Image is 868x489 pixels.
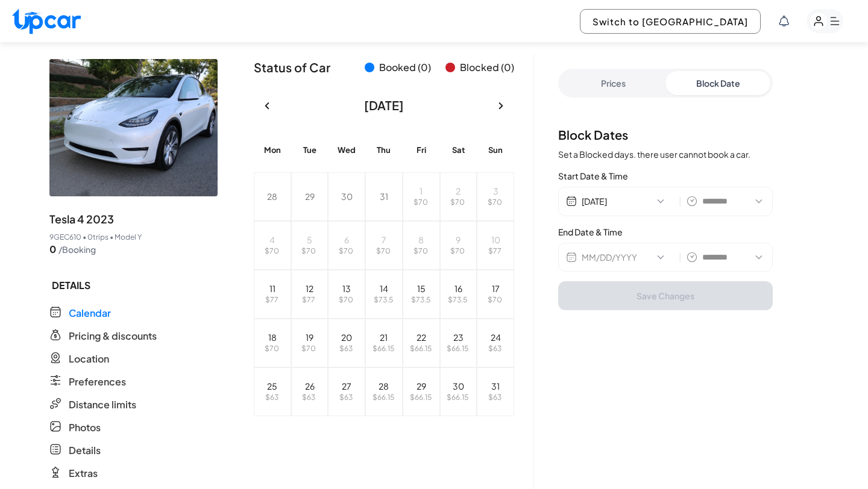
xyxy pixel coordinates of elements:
abbr: August 27, 2025 [342,381,351,391]
abbr: August 15, 2025 [417,283,426,294]
span: $ 70 [265,344,279,353]
button: [DATE] [280,93,488,119]
button: August 20, 2025$63 [328,319,365,367]
span: DETAILS [49,278,218,293]
img: Upcar Logo [12,8,81,34]
abbr: August 24, 2025 [491,332,501,343]
button: August 21, 2025$66.15 [365,319,403,367]
span: Status of Car [254,59,330,76]
button: August 30, 2025$66.15 [440,367,477,416]
abbr: August 30, 2025 [453,381,464,391]
span: Pricing & discounts [69,329,157,343]
abbr: Thursday [370,132,399,169]
span: 0 trips [87,232,108,242]
span: $ 63 [339,344,353,353]
abbr: August 21, 2025 [380,332,388,343]
button: August 16, 2025$73.5 [440,270,477,319]
abbr: August 19, 2025 [306,332,313,343]
button: August 31, 2025$63 [477,367,514,416]
button: August 25, 2025$63 [254,367,291,416]
abbr: August 29, 2025 [417,381,426,391]
abbr: August 16, 2025 [454,283,462,294]
button: August 29, 2025$66.15 [403,367,440,416]
button: August 23, 2025$66.15 [440,319,477,367]
span: Blocked ( 0 ) [460,60,514,75]
img: vehicle [49,59,218,196]
abbr: Wednesday [332,132,362,169]
button: Switch to [GEOGRAPHIC_DATA] [580,9,761,34]
button: August 14, 2025$73.5 [365,270,403,319]
abbr: Sunday [481,132,511,169]
button: August 15, 2025$73.5 [403,270,440,319]
button: August 19, 2025$70 [291,319,329,367]
abbr: August 26, 2025 [305,381,315,391]
span: $ 63 [302,393,315,402]
span: $ 70 [339,295,353,304]
abbr: Saturday [444,132,473,169]
span: | [679,195,682,208]
abbr: August 11, 2025 [269,283,275,294]
label: Start Date & Time [558,170,773,182]
abbr: Tuesday [295,132,324,169]
span: $ 66.15 [373,393,394,402]
span: $ 66.15 [410,344,432,353]
abbr: August 25, 2025 [267,381,277,391]
span: • [83,232,86,242]
button: MM/DD/YYYY [582,251,674,263]
span: | [679,251,682,264]
button: August 24, 2025$63 [477,319,514,367]
abbr: August 18, 2025 [268,332,277,343]
span: $ 63 [488,344,502,353]
abbr: August 31, 2025 [491,381,500,391]
span: Distance limits [69,397,136,412]
button: August 28, 2025$66.15 [365,367,403,416]
span: Calendar [69,306,111,320]
abbr: August 17, 2025 [492,283,500,294]
span: • [110,232,113,242]
span: $ 63 [488,393,502,402]
span: Tesla 4 2023 [49,211,114,228]
span: $ 70 [488,295,502,304]
abbr: August 28, 2025 [379,381,389,391]
span: $ 66.15 [373,344,394,353]
span: /Booking [58,243,96,255]
span: $ 70 [301,344,316,353]
span: Details [69,443,101,458]
abbr: August 22, 2025 [417,332,426,343]
button: August 22, 2025$66.15 [403,319,440,367]
span: $ 73.5 [411,295,430,304]
button: Prices [561,71,665,95]
span: Preferences [69,375,126,389]
button: Block Date [665,71,770,95]
span: $ 66.15 [410,393,432,402]
span: 0 [49,242,56,257]
button: August 13, 2025$70 [328,270,365,319]
span: $ 73.5 [374,295,393,304]
span: Photos [69,420,101,435]
abbr: Friday [406,132,436,169]
button: August 12, 2025$77 [291,270,329,319]
label: End Date & Time [558,226,773,238]
span: $ 77 [265,295,278,304]
h3: Block Dates [558,126,773,143]
button: August 17, 2025$70 [477,270,514,319]
abbr: August 23, 2025 [453,332,464,343]
span: $ 63 [265,393,278,402]
span: $ 66.15 [447,344,468,353]
p: Set a Blocked days. there user cannot book a car. [558,148,773,160]
button: Save Changes [558,281,773,310]
span: Extras [69,466,98,481]
span: Location [69,352,109,366]
span: 9GEC610 [49,232,81,242]
abbr: August 13, 2025 [342,283,351,294]
button: August 11, 2025$77 [254,270,291,319]
button: August 26, 2025$63 [291,367,329,416]
span: $ 77 [302,295,315,304]
abbr: August 20, 2025 [341,332,352,343]
span: Booked ( 0 ) [379,60,431,75]
button: [DATE] [582,195,674,207]
span: $ 66.15 [447,393,468,402]
button: August 27, 2025$63 [328,367,365,416]
button: August 18, 2025$70 [254,319,291,367]
span: [DATE] [364,98,404,113]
